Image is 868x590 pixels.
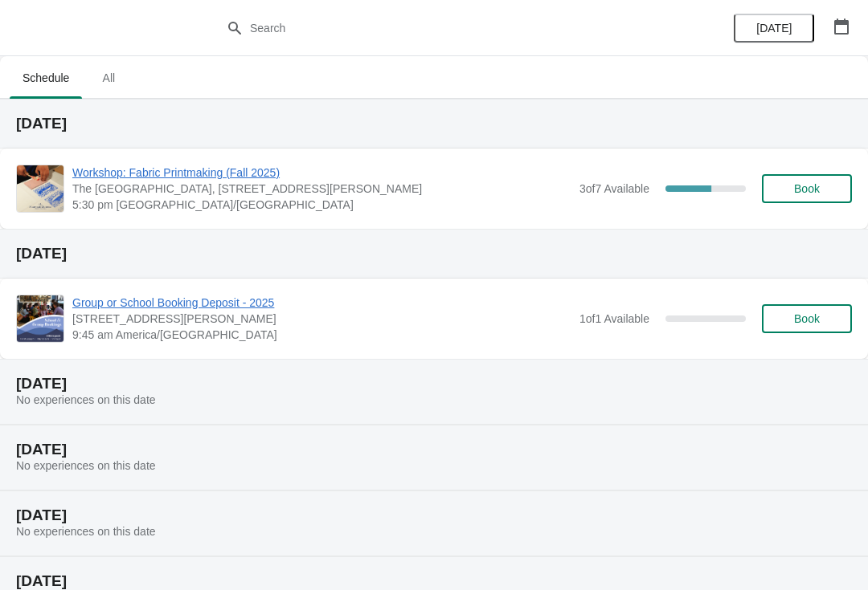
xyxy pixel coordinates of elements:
[72,181,571,197] span: The [GEOGRAPHIC_DATA], [STREET_ADDRESS][PERSON_NAME]
[16,116,852,132] h2: [DATE]
[756,22,792,35] span: [DATE]
[16,376,852,392] h2: [DATE]
[16,246,852,262] h2: [DATE]
[17,165,63,212] img: Workshop: Fabric Printmaking (Fall 2025) | The Maritime Museum of British Columbia, 744 Douglas S...
[72,327,571,343] span: 9:45 am America/[GEOGRAPHIC_DATA]
[10,63,82,92] span: Schedule
[16,573,852,589] h2: [DATE]
[17,295,63,342] img: Group or School Booking Deposit - 2025 | 744 Douglas Street, Victoria, BC, Canada | 9:45 am Ameri...
[579,312,649,325] span: 1 of 1 Available
[794,312,820,325] span: Book
[16,459,156,472] span: No experiences on this date
[762,304,852,333] button: Book
[16,507,852,523] h2: [DATE]
[72,311,571,327] span: [STREET_ADDRESS][PERSON_NAME]
[734,14,814,43] button: [DATE]
[579,182,649,195] span: 3 of 7 Available
[16,393,156,406] span: No experiences on this date
[88,63,129,92] span: All
[72,295,571,311] span: Group or School Booking Deposit - 2025
[762,174,852,203] button: Book
[72,197,571,213] span: 5:30 pm [GEOGRAPHIC_DATA]/[GEOGRAPHIC_DATA]
[16,525,156,538] span: No experiences on this date
[794,182,820,195] span: Book
[16,441,852,458] h2: [DATE]
[249,14,651,43] input: Search
[72,165,571,181] span: Workshop: Fabric Printmaking (Fall 2025)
